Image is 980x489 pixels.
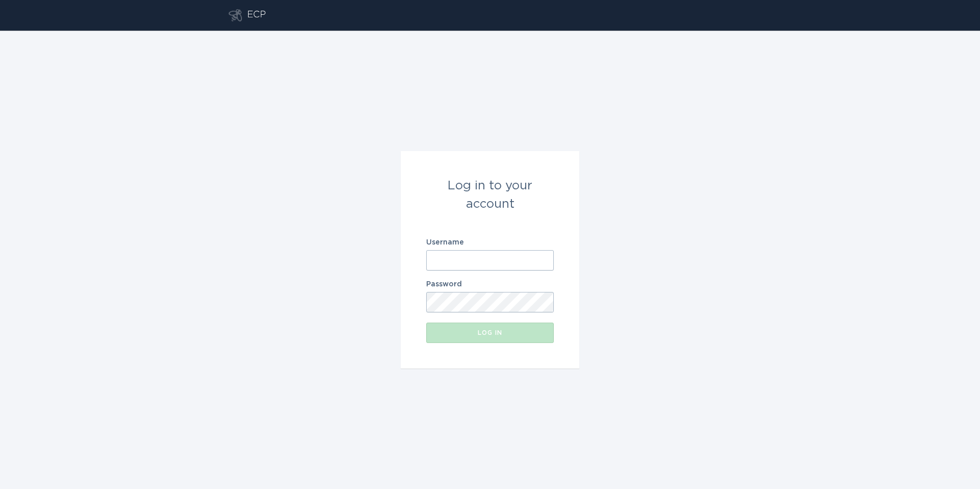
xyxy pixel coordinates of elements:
[431,330,549,336] div: Log in
[426,177,554,213] div: Log in to your account
[426,239,554,246] label: Username
[426,281,554,288] label: Password
[229,9,242,21] button: Go to dashboard
[247,9,266,21] div: ECP
[426,323,554,343] button: Log in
